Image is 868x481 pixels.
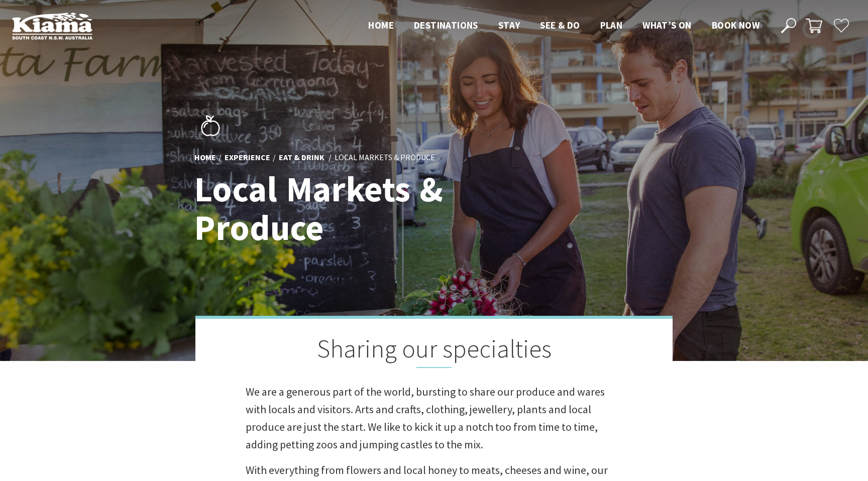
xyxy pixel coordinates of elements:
a: Eat & Drink [279,153,324,164]
h2: Sharing our specialties [246,334,622,368]
h1: Local Markets & Produce [194,170,478,247]
span: Book now [712,19,759,31]
span: What’s On [642,19,692,31]
a: Home [194,153,216,164]
span: Plan [600,19,623,31]
span: Destinations [414,19,478,31]
img: Kiama Logo [12,12,92,40]
span: Stay [498,19,520,31]
span: See & Do [540,19,580,31]
li: Local Markets & Produce [335,152,435,165]
a: Experience [225,153,270,164]
nav: Main Menu [358,18,770,34]
span: Home [368,19,394,31]
p: We are a generous part of the world, bursting to share our produce and wares with locals and visi... [246,383,622,454]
